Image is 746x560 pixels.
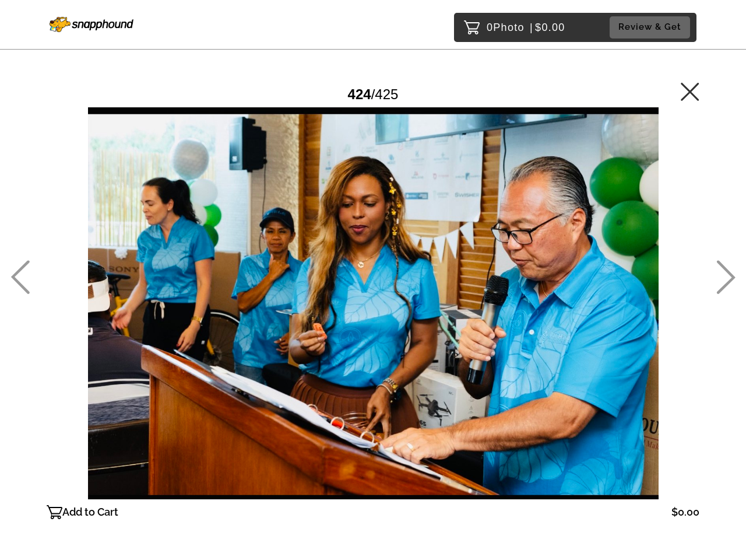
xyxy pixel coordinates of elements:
img: Snapphound Logo [50,17,133,32]
button: Review & Get [610,16,690,38]
span: 425 [375,86,398,102]
div: / [348,82,399,107]
p: Add to Cart [62,503,118,521]
span: | [530,22,533,33]
span: 424 [348,86,371,102]
span: Photo [493,18,525,37]
p: $0.00 [671,503,699,521]
p: 0 $0.00 [487,18,565,37]
a: Review & Get [610,16,694,38]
